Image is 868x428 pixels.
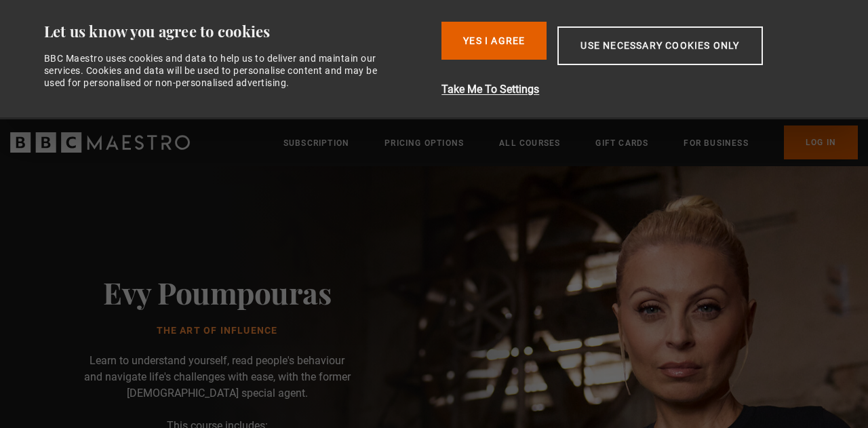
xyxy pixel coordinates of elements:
[684,136,748,150] a: For business
[283,125,858,159] nav: Primary
[10,132,190,153] svg: BBC Maestro
[44,52,393,90] div: BBC Maestro uses cookies and data to help us to deliver and maintain our services. Cookies and da...
[44,22,431,41] div: Let us know you agree to cookies
[441,81,834,98] button: Take Me To Settings
[103,275,331,309] h2: Evy Poumpouras
[441,22,547,60] button: Yes I Agree
[384,136,464,150] a: Pricing Options
[499,136,560,150] a: All Courses
[81,353,353,402] p: Learn to understand yourself, read people's behaviour and navigate life's challenges with ease, w...
[283,136,349,150] a: Subscription
[103,326,331,336] h1: The Art of Influence
[784,125,858,159] a: Log In
[595,136,648,150] a: Gift Cards
[557,26,762,65] button: Use necessary cookies only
